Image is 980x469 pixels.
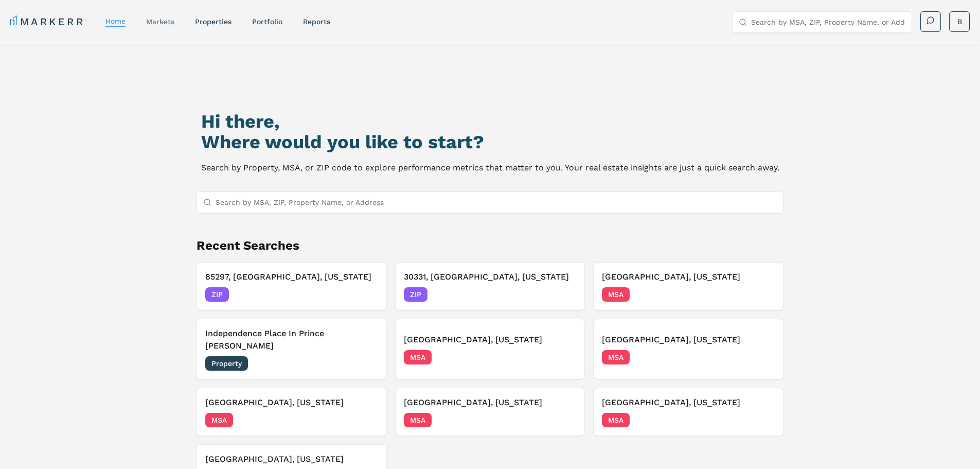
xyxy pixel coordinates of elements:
h3: [GEOGRAPHIC_DATA], [US_STATE] [404,334,577,346]
span: Property [205,356,248,371]
h3: 85297, [GEOGRAPHIC_DATA], [US_STATE] [205,271,378,283]
span: [DATE] [752,352,775,362]
a: reports [303,18,330,26]
button: Remove Asheville, North Carolina[GEOGRAPHIC_DATA], [US_STATE]MSA[DATE] [593,262,783,310]
span: MSA [602,350,630,364]
span: [DATE] [355,358,378,369]
span: MSA [602,287,630,302]
h3: [GEOGRAPHIC_DATA], [US_STATE] [205,396,378,409]
a: MARKERR [10,14,85,29]
button: Remove Destin, Florida[GEOGRAPHIC_DATA], [US_STATE]MSA[DATE] [395,319,585,379]
h1: Hi there, [201,111,779,132]
span: MSA [404,350,432,364]
h2: Recent Searches [197,237,784,254]
a: Portfolio [252,18,282,26]
h3: 30331, [GEOGRAPHIC_DATA], [US_STATE] [404,271,577,283]
span: [DATE] [355,289,378,300]
span: [DATE] [553,352,576,362]
span: ZIP [205,287,229,302]
button: Remove 85297, Gilbert, Arizona85297, [GEOGRAPHIC_DATA], [US_STATE]ZIP[DATE] [197,262,387,310]
button: Remove Santa Rosa, California[GEOGRAPHIC_DATA], [US_STATE]MSA[DATE] [593,388,783,436]
span: [DATE] [553,289,576,300]
a: properties [195,18,231,26]
span: [DATE] [752,289,775,300]
input: Search by MSA, ZIP, Property Name, or Address [216,192,777,213]
span: ZIP [404,287,427,302]
button: Remove Reno, Nevada[GEOGRAPHIC_DATA], [US_STATE]MSA[DATE] [593,319,783,379]
button: Remove San Diego, California[GEOGRAPHIC_DATA], [US_STATE]MSA[DATE] [197,388,387,436]
input: Search by MSA, ZIP, Property Name, or Address [751,12,905,32]
h3: [GEOGRAPHIC_DATA], [US_STATE] [602,396,775,409]
h3: [GEOGRAPHIC_DATA], [US_STATE] [602,271,775,283]
button: Remove Independence Place In Prince GeorgeIndependence Place In Prince [PERSON_NAME]Property[DATE] [197,319,387,379]
a: markets [146,18,174,26]
h3: Independence Place In Prince [PERSON_NAME] [205,327,378,352]
h3: [GEOGRAPHIC_DATA], [US_STATE] [205,453,378,465]
button: B [949,11,970,32]
h3: [GEOGRAPHIC_DATA], [US_STATE] [602,334,775,346]
button: Remove 30331, Atlanta, Georgia30331, [GEOGRAPHIC_DATA], [US_STATE]ZIP[DATE] [395,262,585,310]
p: Search by Property, MSA, or ZIP code to explore performance metrics that matter to you. Your real... [201,161,779,175]
button: Remove Panama City Beach, Florida[GEOGRAPHIC_DATA], [US_STATE]MSA[DATE] [395,388,585,436]
span: [DATE] [355,415,378,425]
span: [DATE] [752,415,775,425]
h2: Where would you like to start? [201,132,779,152]
span: [DATE] [553,415,576,425]
span: MSA [205,413,233,427]
span: B [957,16,962,27]
a: home [105,17,126,25]
h3: [GEOGRAPHIC_DATA], [US_STATE] [404,396,577,409]
span: MSA [404,413,432,427]
span: MSA [602,413,630,427]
